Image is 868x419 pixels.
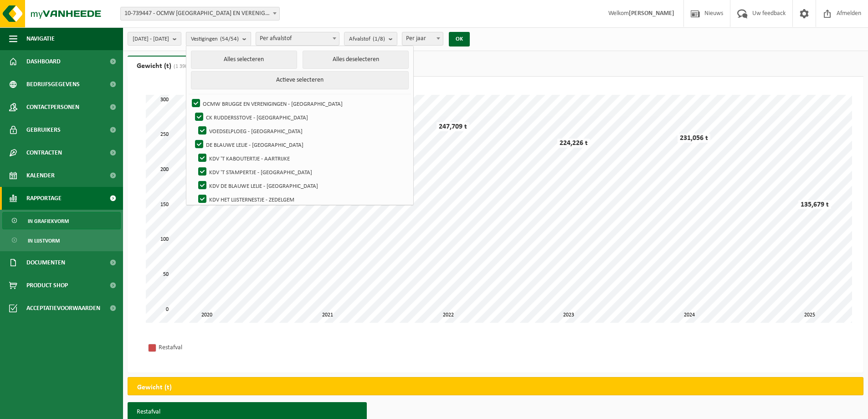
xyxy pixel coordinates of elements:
h2: Gewicht (t) [128,378,181,398]
a: Gewicht (t) [128,56,211,77]
label: DE BLAUWE LELIE - [GEOGRAPHIC_DATA] [193,138,408,151]
span: 10-739447 - OCMW BRUGGE EN VERENIGINGEN - BRUGGE [120,7,280,21]
span: Dashboard [26,50,61,73]
span: Rapportage [26,187,62,210]
div: 135,679 t [798,200,831,209]
div: 247,709 t [437,122,469,131]
span: Per jaar [402,32,443,46]
span: Contactpersonen [26,96,79,119]
span: (1 390,512 t) [171,64,202,69]
span: [DATE] - [DATE] [133,32,169,46]
label: KDV HET LIJSTERNESTJE - ZEDELGEM [196,192,408,206]
button: Afvalstof(1/8) [344,32,397,46]
span: Navigatie [26,27,55,50]
span: In grafiekvorm [28,212,69,230]
span: Gebruikers [26,119,61,141]
span: Bedrijfsgegevens [26,73,80,96]
span: 10-739447 - OCMW BRUGGE EN VERENIGINGEN - BRUGGE [121,7,279,20]
span: Kalender [26,164,55,187]
span: Per afvalstof [256,32,339,46]
span: Product Shop [26,274,68,297]
button: OK [449,32,470,47]
count: (54/54) [220,36,239,42]
div: 224,226 t [557,139,590,148]
label: KDV 'T KABOUTERTJE - AARTRIJKE [196,151,408,165]
button: Actieve selecteren [191,71,409,89]
label: OCMW BRUGGE EN VERENIGINGEN - [GEOGRAPHIC_DATA] [190,97,408,110]
span: Acceptatievoorwaarden [26,297,100,320]
span: Per jaar [402,32,443,45]
div: Restafval [159,342,277,353]
button: Alles selecteren [191,51,297,69]
a: In lijstvorm [2,232,121,249]
button: Vestigingen(54/54) [186,32,251,46]
button: Alles deselecteren [303,51,409,69]
count: (1/8) [373,36,385,42]
label: VOEDSELPLOEG - [GEOGRAPHIC_DATA] [196,124,408,138]
div: 231,056 t [678,134,710,143]
span: In lijstvorm [28,232,60,249]
a: In grafiekvorm [2,212,121,229]
label: CK RUDDERSSTOVE - [GEOGRAPHIC_DATA] [193,110,408,124]
span: Per afvalstof [256,32,339,45]
span: Documenten [26,251,65,274]
label: KDV DE BLAUWE LELIE - [GEOGRAPHIC_DATA] [196,179,408,192]
label: KDV 'T STAMPERTJE - [GEOGRAPHIC_DATA] [196,165,408,179]
span: Afvalstof [349,32,385,46]
strong: [PERSON_NAME] [629,10,674,17]
span: Contracten [26,141,62,164]
span: Vestigingen [191,32,239,46]
button: [DATE] - [DATE] [128,32,181,46]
